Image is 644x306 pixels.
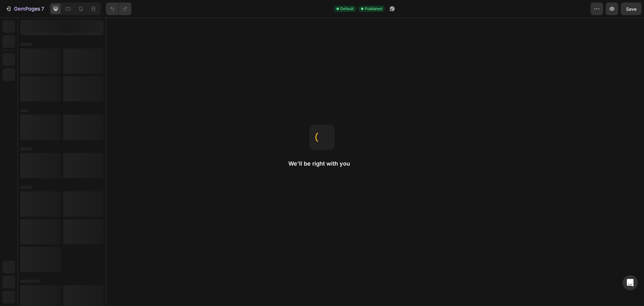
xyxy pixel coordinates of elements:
[340,6,353,12] span: Default
[365,6,382,12] span: Published
[626,6,636,12] span: Save
[106,3,131,15] div: Undo/Redo
[621,3,641,15] button: Save
[3,3,47,15] button: 7
[623,275,638,290] div: Open Intercom Messenger
[41,5,44,13] p: 7
[288,160,356,167] h2: We'll be right with you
